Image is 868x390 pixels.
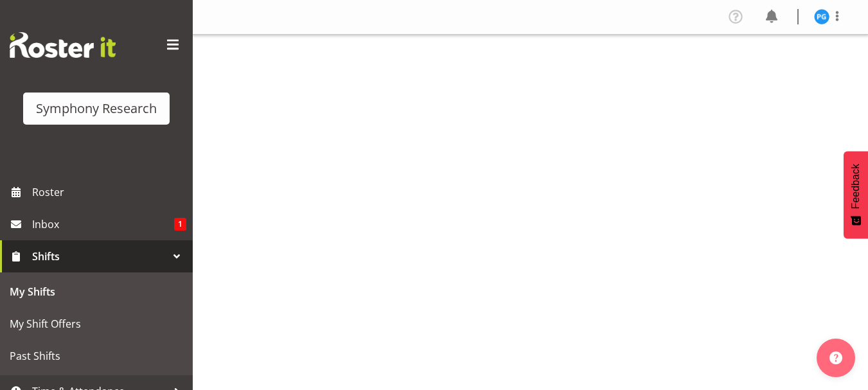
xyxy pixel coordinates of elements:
[3,276,190,308] a: My Shifts
[32,182,186,202] span: Roster
[32,215,174,234] span: Inbox
[850,164,862,209] span: Feedback
[32,247,167,266] span: Shifts
[10,32,116,58] img: Rosterit website logo
[10,314,183,333] span: My Shift Offers
[829,351,842,364] img: help-xxl-2.png
[844,151,868,238] button: Feedback - Show survey
[814,9,829,24] img: patricia-gilmour9541.jpg
[10,346,183,366] span: Past Shifts
[10,282,183,301] span: My Shifts
[3,308,190,340] a: My Shift Offers
[174,218,186,231] span: 1
[36,99,157,118] div: Symphony Research
[3,340,190,372] a: Past Shifts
